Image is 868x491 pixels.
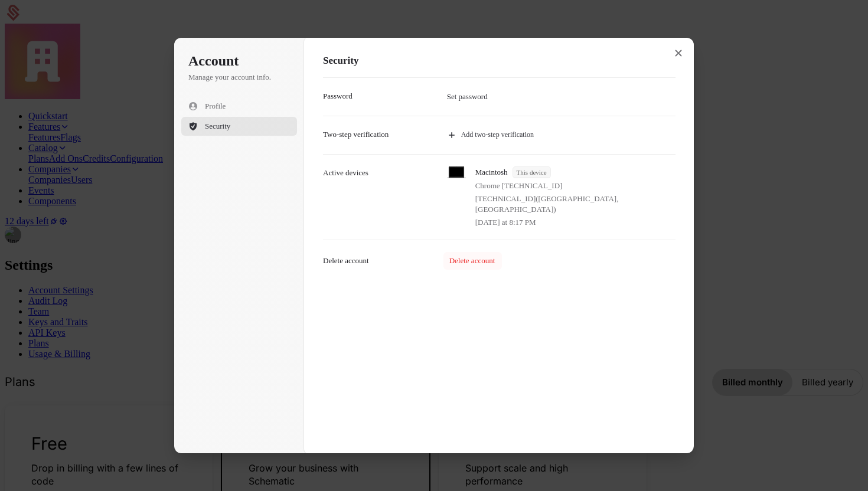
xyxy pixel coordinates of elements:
[475,181,563,191] p: Chrome [TECHNICAL_ID]
[181,117,297,136] button: Security
[323,54,676,68] h1: Security
[181,97,297,116] button: Profile
[475,194,673,215] p: [TECHNICAL_ID] ( [GEOGRAPHIC_DATA], [GEOGRAPHIC_DATA] )
[475,167,508,178] p: Macintosh
[188,72,290,83] p: Manage your account info.
[188,52,290,71] h1: Account
[461,130,534,140] span: Add two-step verification
[668,42,689,64] button: Close modal
[475,217,536,228] p: [DATE] at 8:17 PM
[513,167,550,178] span: This device
[323,129,389,140] p: Two-step verification
[441,88,495,106] button: Set password
[323,91,353,102] p: Password
[205,101,226,112] span: Profile
[205,121,230,132] span: Security
[443,252,502,270] button: Delete account
[323,256,369,266] p: Delete account
[441,126,676,145] button: Add two-step verification
[323,168,368,178] p: Active devices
